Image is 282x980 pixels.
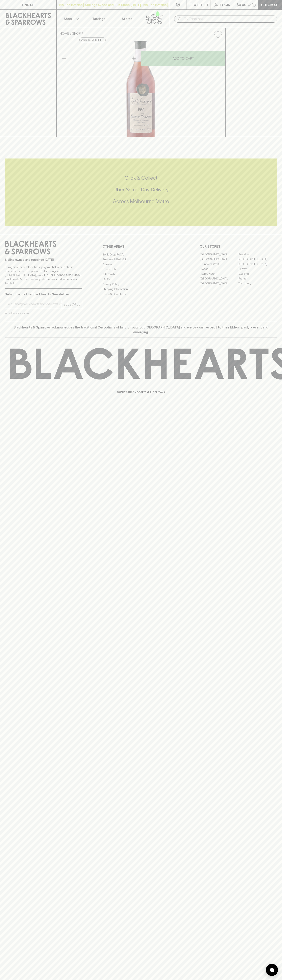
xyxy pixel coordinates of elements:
[79,38,106,42] button: Add to wishlist
[270,968,274,972] img: bubble-icon
[212,29,224,40] button: Add to wishlist
[72,32,81,35] a: SHOP
[57,41,225,137] img: 3290.png
[62,300,82,309] button: SUBSCRIBE
[200,252,238,257] a: [GEOGRAPHIC_DATA]
[141,51,225,66] button: ADD TO CART
[92,16,105,21] p: Tastings
[194,2,209,7] p: Wishlist
[5,175,277,181] h5: Click & Collect
[44,273,81,277] strong: Liquor License #32064953
[237,2,246,7] p: $0.00
[238,252,277,257] a: Braddon
[5,292,82,297] p: Subscribe to The Blackhearts Newsletter
[200,244,277,249] p: OUR STORES
[253,4,255,6] p: 0
[200,262,238,267] a: Brunswick West
[102,257,180,262] a: Business & Bulk Gifting
[85,10,113,28] a: Tastings
[238,267,277,271] a: Fitzroy
[102,267,180,272] a: Contact Us
[63,302,80,307] p: SUBSCRIBE
[102,272,180,277] a: Gift Cards
[122,16,132,21] p: Stores
[184,16,274,22] input: Try "Pinot noir"
[5,265,82,285] p: It is against the law to sell or supply alcohol to, or to obtain alcohol on behalf of a person un...
[22,2,34,7] p: FIND US
[5,258,82,262] p: Sibling owned and run since [DATE]
[200,267,238,271] a: Elwood
[238,276,277,281] a: Prahran
[102,262,180,267] a: Careers
[102,287,180,292] a: Shipping Information
[5,158,277,226] div: Call to action block
[238,257,277,262] a: [GEOGRAPHIC_DATA]
[113,10,141,28] a: Stores
[238,271,277,276] a: Geelong
[60,32,69,35] a: HOME
[102,244,180,249] p: OTHER AREAS
[5,311,82,315] p: We will never spam you
[5,198,277,205] h5: Across Melbourne Metro
[200,271,238,276] a: Fitzroy North
[238,262,277,267] a: [GEOGRAPHIC_DATA]
[57,10,85,28] button: Shop
[102,252,180,257] a: Bottle Drop FAQ's
[64,16,72,21] p: Shop
[200,276,238,281] a: [GEOGRAPHIC_DATA]
[220,2,230,7] p: Login
[238,281,277,286] a: Thornbury
[102,277,180,282] a: FAQ's
[173,56,194,61] p: ADD TO CART
[8,325,274,335] p: Blackhearts & Sparrows acknowledges the traditional Custodians of land throughout [GEOGRAPHIC_DAT...
[102,282,180,287] a: Privacy Policy
[102,292,180,296] a: Terms & Conditions
[200,257,238,262] a: [GEOGRAPHIC_DATA]
[200,281,238,286] a: [GEOGRAPHIC_DATA]
[8,301,62,308] input: e.g. jane@blackheartsandsparrows.com.au
[261,2,279,7] p: Checkout
[5,186,277,193] h5: Uber Same-Day Delivery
